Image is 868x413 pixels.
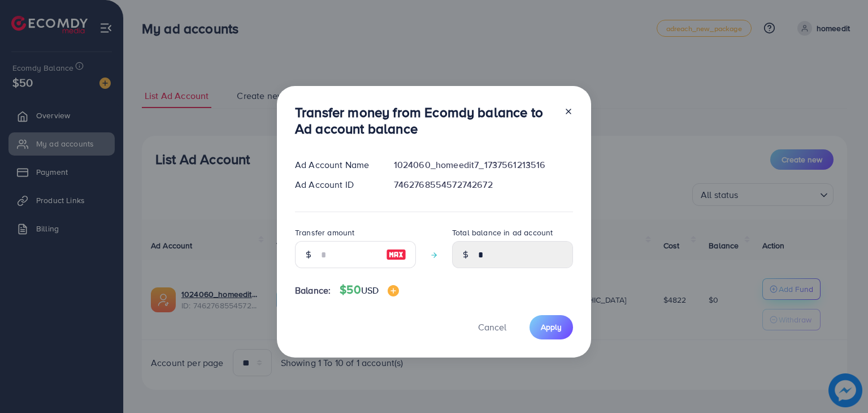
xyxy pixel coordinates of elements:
span: Balance: [295,284,331,297]
img: image [386,248,406,261]
label: Total balance in ad account [452,227,553,238]
span: Cancel [478,321,506,333]
div: Ad Account ID [286,178,385,191]
div: 1024060_homeedit7_1737561213516 [385,158,582,171]
img: image [388,285,399,296]
span: Apply [541,321,562,333]
label: Transfer amount [295,227,354,238]
div: Ad Account Name [286,158,385,171]
button: Cancel [464,315,520,339]
div: 7462768554572742672 [385,178,582,191]
h3: Transfer money from Ecomdy balance to Ad account balance [295,104,555,137]
h4: $50 [340,283,399,297]
button: Apply [530,315,573,339]
span: USD [361,284,379,296]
